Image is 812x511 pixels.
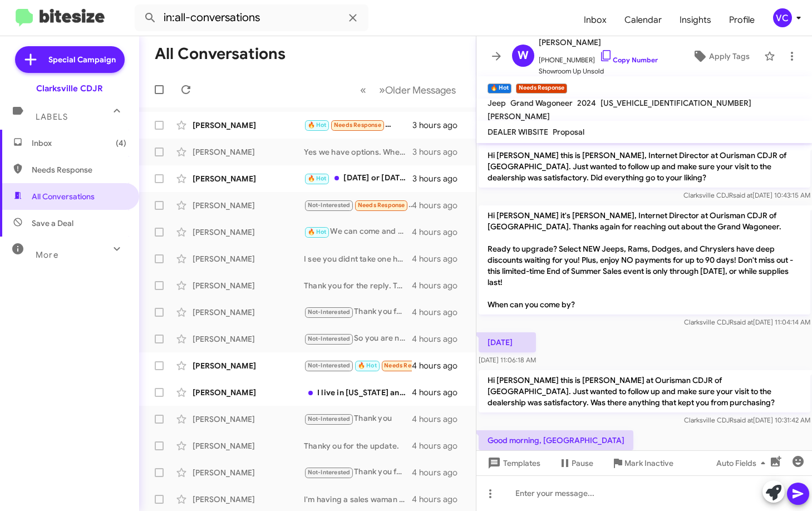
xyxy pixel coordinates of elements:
p: [DATE] [479,332,536,352]
span: Not-Interested [308,202,351,209]
span: said at [733,318,752,326]
div: 4 hours ago [412,253,466,264]
a: Profile [720,4,764,36]
span: Clarksville CDJR [DATE] 10:43:15 AM [683,191,810,199]
div: [PERSON_NAME] [193,467,304,478]
p: Good morning, [GEOGRAPHIC_DATA] [479,430,633,450]
a: Special Campaign [15,46,125,73]
div: [PERSON_NAME] [193,280,304,291]
div: 3 hours ago [412,173,466,184]
div: [PERSON_NAME] [193,494,304,505]
small: 🔥 Hot [488,83,511,94]
span: « [360,83,366,97]
div: [PERSON_NAME] [193,253,304,264]
span: Showroom Up Unsold [539,66,658,77]
a: Insights [671,4,720,36]
span: [PERSON_NAME] [539,36,658,49]
div: [PERSON_NAME] [193,146,304,158]
span: Needs Response [358,202,405,209]
button: Pause [549,453,602,473]
span: Apply Tags [709,46,750,66]
div: New accord [304,359,412,372]
span: 2024 [577,98,596,108]
div: 4 hours ago [412,360,466,371]
p: Hi [PERSON_NAME] it's [PERSON_NAME], Internet Director at Ourisman CDJR of [GEOGRAPHIC_DATA]. Tha... [479,205,810,315]
div: Thank you [304,412,412,425]
div: [PERSON_NAME] [193,414,304,425]
span: » [379,83,385,97]
div: I see you didnt take one home! What happened? [304,253,412,264]
a: Calendar [616,4,671,36]
nav: Page navigation example [354,78,462,101]
div: [PERSON_NAME] [193,360,304,371]
div: [PERSON_NAME] [193,120,304,131]
div: [PERSON_NAME] [193,173,304,184]
div: 4 hours ago [412,280,466,291]
span: 🔥 Hot [308,175,327,182]
div: Thank you for the update. [304,466,412,479]
button: Auto Fields [707,453,779,473]
span: [PERSON_NAME] [488,111,550,121]
span: 🔥 Hot [308,228,327,235]
span: [US_VEHICLE_IDENTIFICATION_NUMBER] [601,98,751,108]
div: VC [773,8,792,27]
div: 4 hours ago [412,494,466,505]
div: 4 hours ago [412,467,466,478]
div: 4 hours ago [412,307,466,318]
div: [DATE] or [DATE] [DATE]. [304,172,412,185]
div: 4 hours ago [412,414,466,425]
span: 🔥 Hot [358,362,377,369]
span: Grand Wagoneer [510,98,573,108]
a: Inbox [575,4,616,36]
span: Templates [485,453,540,473]
span: [PHONE_NUMBER] [539,49,658,66]
span: 🔥 Hot [308,121,327,129]
span: Jeep [488,98,506,108]
div: If it doesn't have those options, I am not interested. Do you trade with other dealers from out o... [304,199,412,212]
p: Hi [PERSON_NAME] this is [PERSON_NAME] at Ourisman CDJR of [GEOGRAPHIC_DATA]. Just wanted to foll... [479,370,810,412]
button: Mark Inactive [602,453,682,473]
div: [PERSON_NAME] [193,307,304,318]
span: Not-Interested [308,415,351,422]
span: Labels [36,112,68,122]
div: 4 hours ago [412,333,466,345]
span: (4) [116,137,126,149]
button: Next [372,78,462,101]
span: said at [732,191,752,199]
span: W [518,47,529,65]
span: Clarksville CDJR [DATE] 11:04:14 AM [683,318,810,326]
span: Save a Deal [32,218,73,229]
a: Copy Number [599,56,658,64]
span: Not-Interested [308,362,351,369]
div: Thank you for the reply. Take Care. [304,280,412,291]
span: Proposal [553,127,584,137]
div: Thanky ou for the update. [304,440,412,451]
span: Special Campaign [48,54,116,65]
div: 3 hours ago [412,120,466,131]
span: Pause [572,453,593,473]
div: 4 hours ago [412,387,466,398]
div: [PERSON_NAME] [193,333,304,345]
span: Clarksville CDJR [DATE] 10:31:42 AM [683,416,810,424]
span: Older Messages [385,84,456,96]
span: All Conversations [32,191,95,202]
span: Auto Fields [716,453,770,473]
span: Not-Interested [308,335,351,342]
span: More [36,250,58,260]
small: Needs Response [516,83,567,94]
div: 3 hours ago [412,146,466,158]
p: Hi [PERSON_NAME] this is [PERSON_NAME], Internet Director at Ourisman CDJR of [GEOGRAPHIC_DATA]. ... [479,145,810,188]
button: Templates [476,453,549,473]
span: Needs Response [384,362,431,369]
span: Needs Response [32,164,126,175]
div: 4 hours ago [412,200,466,211]
div: Yes we have options. When would you be able to visit the dealership so we can go over those speci... [304,146,412,158]
span: Not-Interested [308,308,351,316]
div: 4 hours ago [412,227,466,238]
div: [PERSON_NAME] [193,387,304,398]
div: [PERSON_NAME] [193,227,304,238]
div: 4 hours ago [412,440,466,451]
div: So you are no longer shopping for one? [304,332,412,345]
div: Thank you for the update. [304,306,412,318]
